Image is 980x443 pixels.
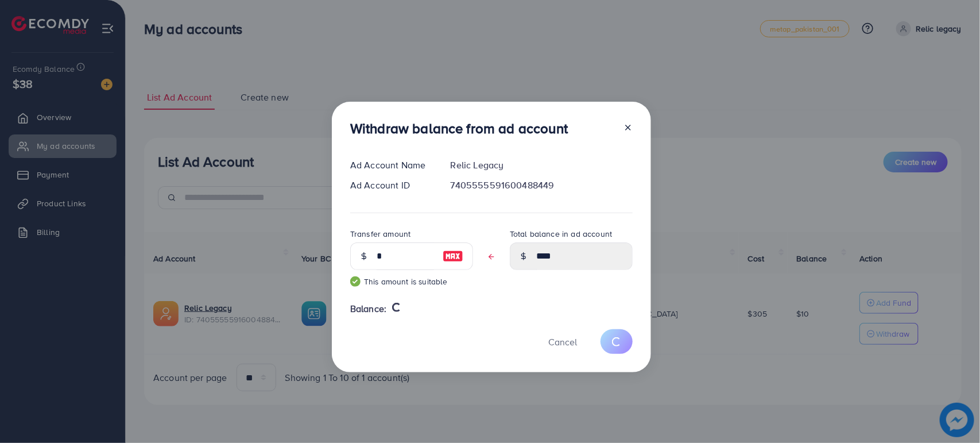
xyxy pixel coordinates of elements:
[510,228,612,240] label: Total balance in ad account
[350,120,568,137] h3: Withdraw balance from ad account
[441,159,642,172] div: Relic Legacy
[534,329,591,354] button: Cancel
[441,179,642,192] div: 7405555591600488449
[350,276,473,287] small: This amount is suitable
[548,336,577,348] span: Cancel
[350,276,361,287] img: guide
[341,179,441,192] div: Ad Account ID
[443,249,463,263] img: image
[341,159,441,172] div: Ad Account Name
[350,302,386,315] span: Balance:
[350,228,410,240] label: Transfer amount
